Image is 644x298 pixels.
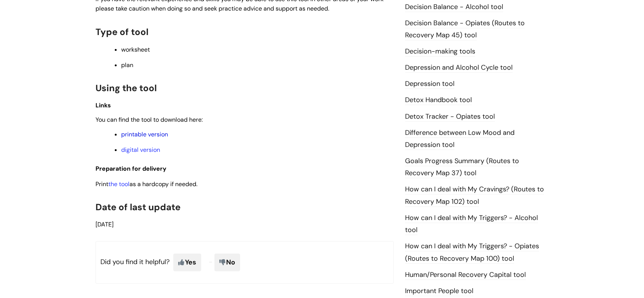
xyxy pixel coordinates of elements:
[405,185,544,206] a: How can I deal with My Cravings? (Routes to Recovery Map 102) tool
[96,241,394,283] p: Did you find it helpful?
[405,63,513,73] a: Depression and Alcohol Cycle tool
[96,82,157,94] span: Using the tool
[121,46,150,53] span: worksheet
[173,254,201,271] span: Yes
[96,116,203,124] span: You can find the tool to download here:
[96,165,166,173] span: Preparation for delivery
[405,95,472,105] a: Detox Handbook tool
[405,47,475,57] a: Decision-making tools
[121,146,160,154] a: digital version
[121,61,133,69] span: plan
[108,180,129,188] a: the tool
[96,180,197,188] span: Print as a hardcopy if needed.
[405,112,495,122] a: Detox Tracker - Opiates tool
[405,241,539,263] a: How can I deal with My Triggers? - Opiates (Routes to Recovery Map 100) tool
[405,2,503,12] a: Decision Balance - Alcohol tool
[405,79,454,89] a: Depression tool
[214,254,240,271] span: No
[96,26,148,38] span: Type of tool
[96,101,111,109] span: Links
[405,128,515,150] a: Difference between Low Mood and Depression tool
[405,18,525,40] a: Decision Balance - Opiates (Routes to Recovery Map 45) tool
[405,156,519,178] a: Goals Progress Summary (Routes to Recovery Map 37) tool
[121,130,168,138] a: printable version
[405,270,526,280] a: Human/Personal Recovery Capital tool
[405,286,473,296] a: Important People tool
[405,213,538,235] a: How can I deal with My Triggers? - Alcohol tool
[96,220,114,228] span: [DATE]
[96,201,180,213] span: Date of last update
